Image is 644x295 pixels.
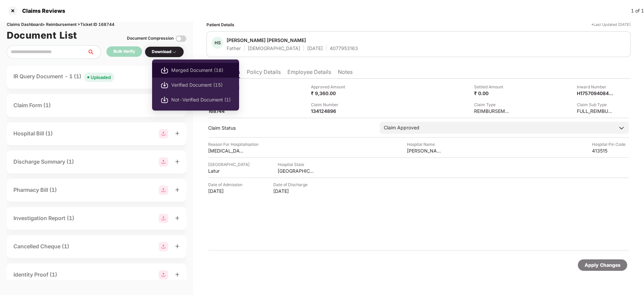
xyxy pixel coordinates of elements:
[592,141,629,147] div: Hospital Pin Code
[212,37,223,49] div: HS
[585,261,620,269] div: Apply Changes
[407,141,444,147] div: Hospital Name
[13,270,57,279] div: Identity Proof (1)
[208,141,259,147] div: Reason For Hospitalisation
[307,45,323,51] div: [DATE]
[330,45,358,51] div: 4077953163
[7,28,77,43] h1: Document List
[152,49,177,55] div: Download
[175,187,180,192] span: plus
[208,125,373,131] div: Claim Status
[175,244,180,249] span: plus
[13,186,57,194] div: Pharmacy Bill (1)
[338,69,353,78] li: Notes
[577,101,614,108] div: Claim Sub Type
[311,84,348,90] div: Approved Amount
[171,67,231,74] span: Merged Document (16)
[159,185,168,195] img: svg+xml;base64,PHN2ZyBpZD0iR3JvdXBfMjg4MTMiIGRhdGEtbmFtZT0iR3JvdXAgMjg4MTMiIHhtbG5zPSJodHRwOi8vd3...
[247,69,281,78] li: Policy Details
[577,108,614,114] div: FULL_REIMBURSEMENT
[311,90,348,96] div: ₹ 9,360.00
[175,216,180,220] span: plus
[159,242,168,251] img: svg+xml;base64,PHN2ZyBpZD0iR3JvdXBfMjg4MTMiIGRhdGEtbmFtZT0iR3JvdXAgMjg4MTMiIHhtbG5zPSJodHRwOi8vd3...
[176,33,186,44] img: svg+xml;base64,PHN2ZyBpZD0iVG9nZ2xlLTMyeDMyIiB4bWxucz0iaHR0cDovL3d3dy53My5vcmcvMjAwMC9zdmciIHdpZH...
[592,147,629,154] div: 413515
[227,45,241,51] div: Father
[577,84,614,90] div: Inward Number
[591,22,631,28] div: *Last Updated [DATE]
[160,96,169,104] img: svg+xml;base64,PHN2ZyBpZD0iRG93bmxvYWQtMjB4MjAiIHhtbG5zPSJodHRwOi8vd3d3LnczLm9yZy8yMDAwL3N2ZyIgd2...
[278,168,315,174] div: [GEOGRAPHIC_DATA]
[159,157,168,167] img: svg+xml;base64,PHN2ZyBpZD0iR3JvdXBfMjg4MTMiIGRhdGEtbmFtZT0iR3JvdXAgMjg4MTMiIHhtbG5zPSJodHRwOi8vd3...
[160,81,169,89] img: svg+xml;base64,PHN2ZyBpZD0iRG93bmxvYWQtMjB4MjAiIHhtbG5zPSJodHRwOi8vd3d3LnczLm9yZy8yMDAwL3N2ZyIgd2...
[273,181,310,188] div: Date of Discharge
[87,45,101,59] button: search
[175,159,180,164] span: plus
[172,49,177,55] img: svg+xml;base64,PHN2ZyBpZD0iRHJvcGRvd24tMzJ4MzIiIHhtbG5zPSJodHRwOi8vd3d3LnczLm9yZy8yMDAwL3N2ZyIgd2...
[159,214,168,223] img: svg+xml;base64,PHN2ZyBpZD0iR3JvdXBfMjg4MTMiIGRhdGEtbmFtZT0iR3JvdXAgMjg4MTMiIHhtbG5zPSJodHRwOi8vd3...
[384,124,419,131] div: Claim Approved
[18,7,65,14] div: Claims Reviews
[208,188,245,194] div: [DATE]
[208,168,245,174] div: Latur
[171,81,231,89] span: Verified Document (15)
[287,69,331,78] li: Employee Details
[227,37,306,43] div: [PERSON_NAME] [PERSON_NAME]
[618,125,625,131] img: downArrowIcon
[273,188,310,194] div: [DATE]
[13,158,74,166] div: Discharge Summary (1)
[208,147,245,154] div: [MEDICAL_DATA]
[160,66,169,74] img: svg+xml;base64,PHN2ZyBpZD0iRG93bmxvYWQtMjB4MjAiIHhtbG5zPSJodHRwOi8vd3d3LnczLm9yZy8yMDAwL3N2ZyIgd2...
[13,129,53,138] div: Hospital Bill (1)
[631,7,644,14] div: 1 of 1
[208,161,249,168] div: [GEOGRAPHIC_DATA]
[175,131,180,136] span: plus
[311,101,348,108] div: Claim Number
[474,101,511,108] div: Claim Type
[474,108,511,114] div: REIMBURSEMENT
[159,270,168,280] img: svg+xml;base64,PHN2ZyBpZD0iR3JvdXBfMjg4MTMiIGRhdGEtbmFtZT0iR3JvdXAgMjg4MTMiIHhtbG5zPSJodHRwOi8vd3...
[87,49,101,55] span: search
[13,242,69,251] div: Cancelled Cheque (1)
[208,181,245,188] div: Date of Admission
[577,90,614,96] div: H17570940841901149
[311,108,348,114] div: 134124896
[13,101,51,110] div: Claim Form (1)
[248,45,300,51] div: [DEMOGRAPHIC_DATA]
[113,48,135,55] div: Bulk Verify
[175,272,180,277] span: plus
[91,74,111,81] div: Uploaded
[13,214,74,222] div: Investigation Report (1)
[474,84,511,90] div: Settled Amount
[159,129,168,138] img: svg+xml;base64,PHN2ZyBpZD0iR3JvdXBfMjg4MTMiIGRhdGEtbmFtZT0iR3JvdXAgMjg4MTMiIHhtbG5zPSJodHRwOi8vd3...
[7,22,186,28] div: Claims Dashboard > Reimbursement > Ticket ID 168744
[407,147,444,154] div: [PERSON_NAME][GEOGRAPHIC_DATA] AND EMERGENCY CENTRE
[171,96,231,103] span: Not-Verified Document (1)
[206,22,234,28] div: Patient Details
[13,72,114,82] div: IR Query Document - 1 (1)
[127,35,174,42] div: Document Compression
[278,161,315,168] div: Hospital State
[474,90,511,96] div: ₹ 0.00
